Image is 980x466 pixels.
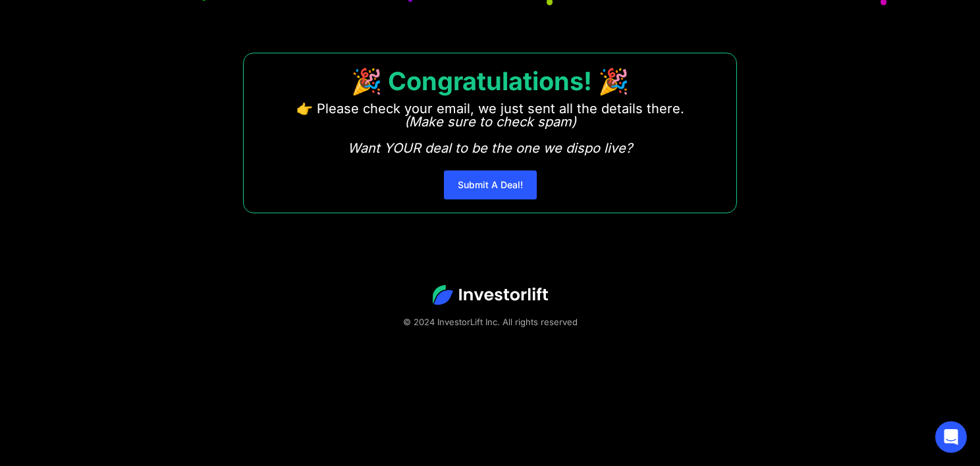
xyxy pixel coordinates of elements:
em: (Make sure to check spam) Want YOUR deal to be the one we dispo live? [348,114,632,156]
strong: 🎉 Congratulations! 🎉 [351,66,629,96]
div: © 2024 InvestorLift Inc. All rights reserved [46,315,934,328]
div: Open Intercom Messenger [935,421,967,453]
a: Submit A Deal! [444,170,537,199]
p: 👉 Please check your email, we just sent all the details there. ‍ [296,102,684,155]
